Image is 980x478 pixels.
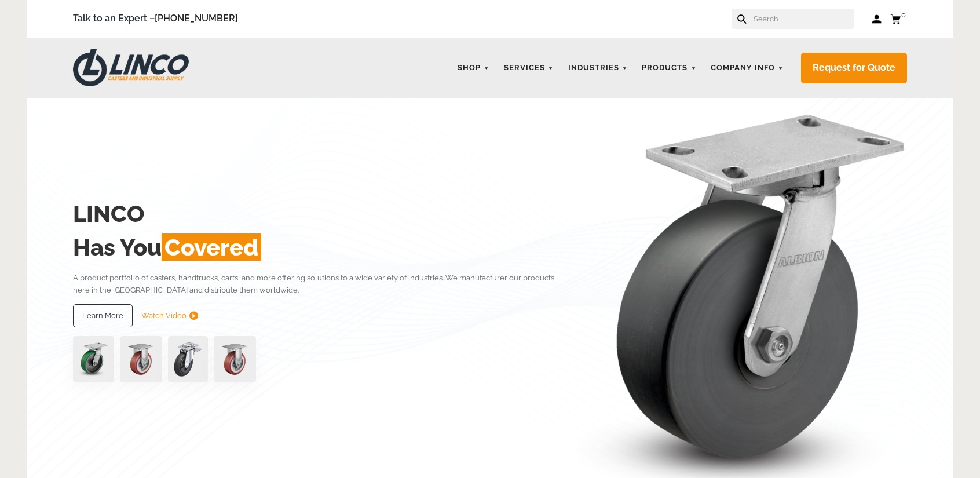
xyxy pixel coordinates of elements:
[562,57,634,79] a: Industries
[872,13,882,25] a: Log in
[120,336,162,382] img: capture-59611-removebg-preview-1.png
[168,336,207,382] img: lvwpp200rst849959jpg-30522-removebg-preview-1.png
[73,304,133,327] a: Learn More
[636,57,702,79] a: Products
[141,304,198,327] a: Watch Video
[705,57,789,79] a: Company Info
[752,9,854,29] input: Search
[214,336,256,382] img: capture-59611-removebg-preview-1.png
[890,12,907,26] a: 0
[162,233,261,261] span: Covered
[73,272,572,297] p: A product portfolio of casters, handtrucks, carts, and more offering solutions to a wide variety ...
[901,10,906,19] span: 0
[452,57,495,79] a: Shop
[155,13,238,24] a: [PHONE_NUMBER]
[73,336,114,382] img: pn3orx8a-94725-1-1-.png
[73,49,189,86] img: LINCO CASTERS & INDUSTRIAL SUPPLY
[73,11,238,27] span: Talk to an Expert –
[189,311,198,320] img: subtract.png
[73,231,572,264] h2: Has You
[73,197,572,231] h2: LINCO
[498,57,560,79] a: Services
[801,53,907,83] a: Request for Quote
